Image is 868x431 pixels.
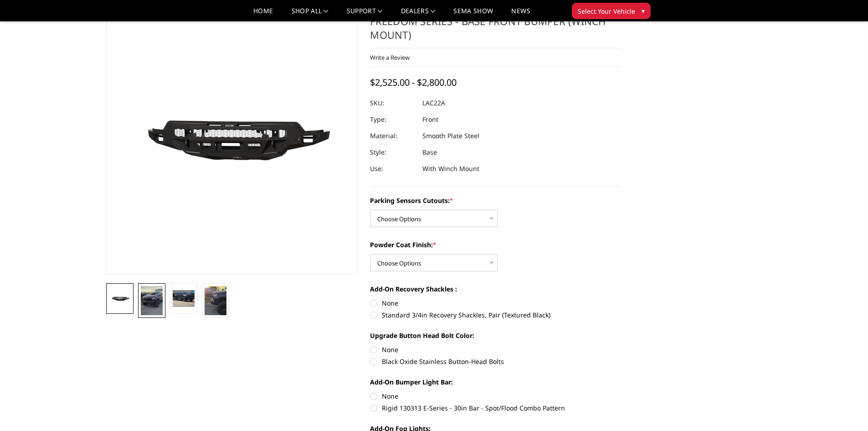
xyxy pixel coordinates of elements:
[422,161,479,177] dd: With Winch Mount
[401,8,436,21] a: Dealers
[370,331,621,340] label: Upgrade Button Head Bolt Color:
[253,8,273,21] a: Home
[422,111,438,128] dd: Front
[453,8,493,21] a: SEMA Show
[370,345,621,354] label: None
[572,3,651,19] button: Select Your Vehicle
[642,6,645,16] span: ▾
[292,8,329,21] a: shop all
[370,76,457,88] span: $2,525.00 - $2,800.00
[370,357,621,366] label: Black Oxide Stainless Button-Head Bolts
[109,292,131,305] img: 2022-2025 Chevrolet Silverado 1500 - Freedom Series - Base Front Bumper (winch mount)
[370,0,621,48] h1: [DATE]-[DATE] Chevrolet Silverado 1500 - Freedom Series - Base Front Bumper (winch mount)
[370,53,410,62] a: Write a Review
[370,161,416,177] dt: Use:
[370,95,416,111] dt: SKU:
[173,290,195,306] img: 2022-2025 Chevrolet Silverado 1500 - Freedom Series - Base Front Bumper (winch mount)
[205,286,226,315] img: 2022-2025 Chevrolet Silverado 1500 - Freedom Series - Base Front Bumper (winch mount)
[370,284,621,294] label: Add-On Recovery Shackles :
[370,298,621,308] label: None
[370,377,621,387] label: Add-On Bumper Light Bar:
[370,111,416,128] dt: Type:
[106,0,358,274] a: 2022-2025 Chevrolet Silverado 1500 - Freedom Series - Base Front Bumper (winch mount)
[370,240,621,249] label: Powder Coat Finish:
[422,128,479,144] dd: Smooth Plate Steel
[578,6,635,16] span: Select Your Vehicle
[370,391,621,401] label: None
[370,144,416,161] dt: Style:
[370,196,621,205] label: Parking Sensors Cutouts:
[422,95,445,111] dd: LAC22A
[511,8,530,21] a: News
[370,310,621,320] label: Standard 3/4in Recovery Shackles, Pair (Textured Black)
[370,128,416,144] dt: Material:
[141,286,163,315] img: 2022-2025 Chevrolet Silverado 1500 - Freedom Series - Base Front Bumper (winch mount)
[370,403,621,413] label: Rigid 130313 E-Series - 30in Bar - Spot/Flood Combo Pattern
[347,8,383,21] a: Support
[422,144,437,161] dd: Base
